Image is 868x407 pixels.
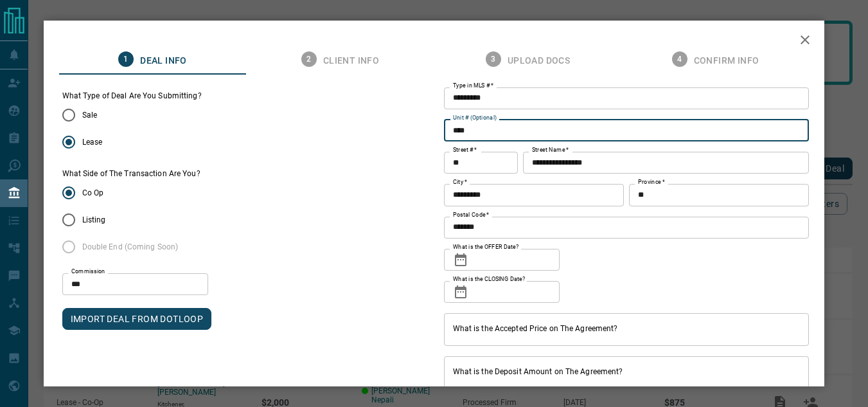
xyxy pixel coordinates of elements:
[82,109,97,121] span: Sale
[62,168,200,179] label: What Side of The Transaction Are You?
[82,187,104,199] span: Co Op
[82,214,106,226] span: Listing
[140,55,187,67] span: Deal Info
[82,136,103,148] span: Lease
[638,178,664,186] label: Province
[532,146,569,154] label: Street Name
[453,114,497,122] label: Unit # (Optional)
[82,241,179,253] span: Double End (Coming Soon)
[453,275,525,284] label: What is the CLOSING Date?
[453,178,467,186] label: City
[62,308,212,330] button: IMPORT DEAL FROM DOTLOOP
[62,91,202,102] legend: What Type of Deal Are You Submitting?
[453,146,477,154] label: Street #
[453,211,489,219] label: Postal Code
[453,82,493,90] label: Type in MLS #
[453,243,518,251] label: What is the OFFER Date?
[71,267,105,276] label: Commission
[124,55,128,64] text: 1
